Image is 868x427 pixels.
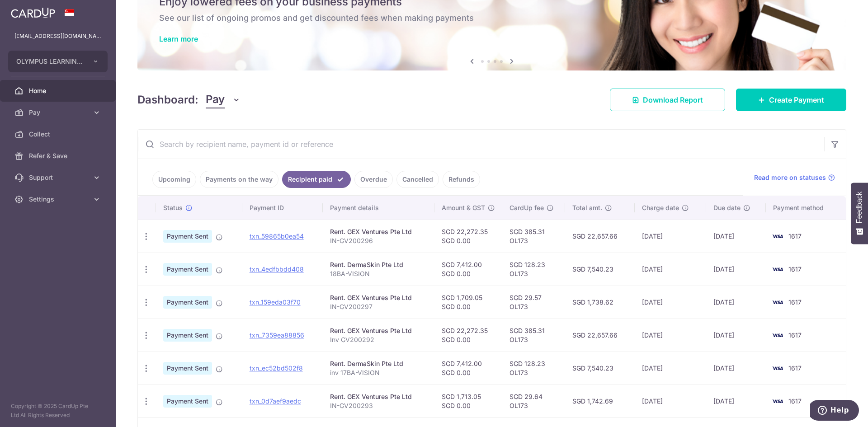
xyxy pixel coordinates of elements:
span: Payment Sent [163,263,212,276]
td: [DATE] [706,220,766,253]
img: Bank Card [769,363,787,374]
input: Search by recipient name, payment id or reference [138,130,824,159]
img: Bank Card [769,330,787,341]
a: txn_0d7aef9aedc [250,397,301,405]
a: txn_ec52bd502f8 [250,364,303,372]
td: SGD 22,272.35 SGD 0.00 [434,220,502,253]
span: Payment Sent [163,362,212,375]
a: txn_7359ea88856 [250,331,304,339]
p: IN-GV200293 [330,401,428,410]
span: Payment Sent [163,230,212,243]
button: Feedback - Show survey [851,183,868,244]
td: SGD 1,709.05 SGD 0.00 [434,286,502,319]
h6: See our list of ongoing promos and get discounted fees when making payments [159,13,825,23]
span: Refer & Save [29,151,89,160]
td: [DATE] [706,385,766,418]
span: 1617 [788,331,802,339]
td: [DATE] [706,286,766,319]
span: 1617 [788,265,802,273]
td: [DATE] [635,253,706,286]
span: Feedback [855,192,863,223]
td: SGD 22,272.35 SGD 0.00 [434,319,502,352]
td: [DATE] [706,253,766,286]
p: Inv GV200292 [330,335,428,344]
td: SGD 7,412.00 SGD 0.00 [434,253,502,286]
span: Payment Sent [163,395,212,408]
span: Support [29,173,89,182]
a: Learn more [159,34,198,43]
span: Payment Sent [163,296,212,309]
p: IN-GV200296 [330,236,428,245]
span: CardUp fee [509,203,544,212]
img: Bank Card [769,297,787,308]
span: Payment Sent [163,329,212,342]
td: [DATE] [635,352,706,385]
button: OLYMPUS LEARNING ACADEMY PTE LTD [8,51,108,72]
span: OLYMPUS LEARNING ACADEMY PTE LTD [16,57,83,66]
a: Download Report [610,89,725,111]
img: CardUp [11,7,55,18]
a: Create Payment [736,89,846,111]
a: Upcoming [152,171,196,188]
img: Bank Card [769,396,787,407]
a: txn_159eda03f70 [250,298,301,306]
td: SGD 1,713.05 SGD 0.00 [434,385,502,418]
td: SGD 22,657.66 [565,319,634,352]
td: SGD 29.64 OL173 [502,385,565,418]
span: Settings [29,195,89,204]
td: SGD 7,540.23 [565,352,634,385]
span: Read more on statuses [754,173,826,182]
span: Pay [29,108,89,117]
div: Rent. GEX Ventures Pte Ltd [330,227,428,236]
span: Home [29,86,89,95]
th: Payment method [766,196,846,220]
td: SGD 385.31 OL173 [502,220,565,253]
td: [DATE] [635,286,706,319]
p: 18BA-VISION [330,269,428,278]
td: [DATE] [635,319,706,352]
span: 1617 [788,232,802,240]
span: Pay [206,91,225,108]
td: SGD 29.57 OL173 [502,286,565,319]
td: SGD 7,412.00 SGD 0.00 [434,352,502,385]
span: Status [163,203,183,212]
td: [DATE] [635,220,706,253]
div: Rent. GEX Ventures Pte Ltd [330,392,428,401]
td: [DATE] [706,319,766,352]
p: inv 17BA-VISION [330,368,428,377]
iframe: Opens a widget where you can find more information [810,400,859,422]
td: SGD 128.23 OL173 [502,352,565,385]
span: Due date [713,203,741,212]
span: Create Payment [769,94,824,105]
h4: Dashboard: [137,92,198,108]
img: Bank Card [769,264,787,275]
p: [EMAIL_ADDRESS][DOMAIN_NAME] [14,32,101,41]
span: 1617 [788,397,802,405]
td: SGD 128.23 OL173 [502,253,565,286]
a: Payments on the way [200,171,278,188]
a: Cancelled [396,171,439,188]
td: SGD 1,742.69 [565,385,634,418]
div: Rent. DermaSkin Pte Ltd [330,359,428,368]
img: Bank Card [769,231,787,242]
td: [DATE] [706,352,766,385]
span: Collect [29,130,89,139]
a: txn_59865b0ea54 [250,232,304,240]
td: [DATE] [635,385,706,418]
span: 1617 [788,298,802,306]
div: Rent. GEX Ventures Pte Ltd [330,293,428,302]
span: 1617 [788,364,802,372]
th: Payment ID [242,196,323,220]
th: Payment details [323,196,435,220]
td: SGD 385.31 OL173 [502,319,565,352]
span: Charge date [642,203,679,212]
span: Download Report [643,94,703,105]
div: Rent. DermaSkin Pte Ltd [330,260,428,269]
a: Read more on statuses [754,173,835,182]
a: Recipient paid [282,171,351,188]
span: Total amt. [572,203,602,212]
a: Refunds [443,171,480,188]
span: Amount & GST [442,203,485,212]
a: txn_4edfbbdd408 [250,265,304,273]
